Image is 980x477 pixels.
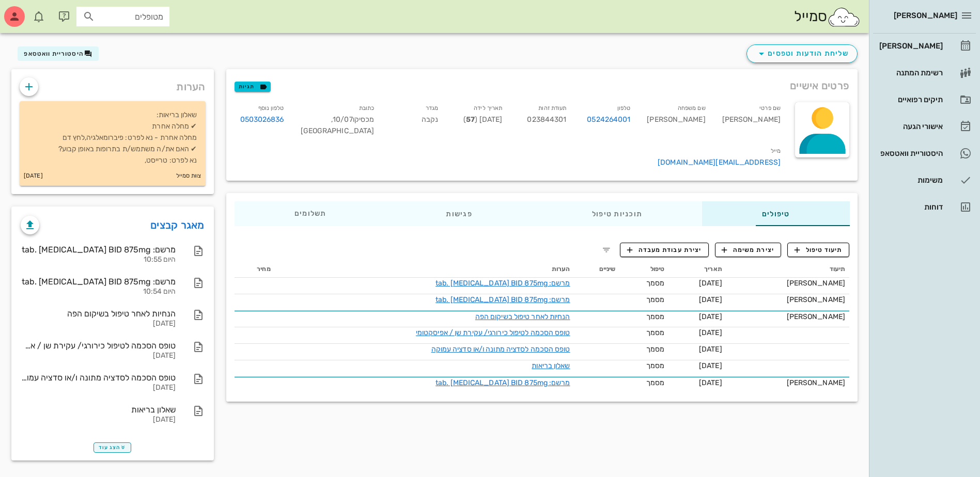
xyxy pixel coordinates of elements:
[795,245,843,255] span: תיעוד טיפול
[726,261,849,278] th: תיעוד
[28,109,197,166] p: שאלון בריאות: ✔ מחלה אחרת מחלה אחרת - נא לפרט: פיברומאלגיה,לחץ דם ✔ האם את/ה משתמש/ת בתרופות באופ...
[294,210,326,217] span: תשלומים
[475,312,570,321] a: הנחיות לאחר טיפול בשיקום הפה
[21,320,176,328] div: [DATE]
[646,279,664,288] span: מסמך
[21,277,176,287] div: מרשם: tab. [MEDICAL_DATA] BID 875mg
[21,341,176,351] div: טופס הסכמה לטיפול כירורגי/ עקירת שן / אפיסקטומי
[873,195,976,219] a: דוחות
[587,114,630,125] a: 0524264001
[21,352,176,360] div: [DATE]
[699,378,722,387] span: [DATE]
[620,243,708,257] button: יצירת עבודת מעבדה
[331,115,374,124] span: מכסיקו10/07
[431,345,570,354] a: טופס הסכמה לסדציה מתונה ו/או סדציה עמוקה
[646,345,664,354] span: מסמך
[176,170,201,182] small: צוות סמייל
[18,46,99,61] button: היסטוריית וואטסאפ
[21,416,176,424] div: [DATE]
[386,201,532,226] div: פגישות
[617,105,631,112] small: טלפון
[699,295,722,304] span: [DATE]
[235,261,275,278] th: מחיר
[730,311,845,322] div: [PERSON_NAME]
[532,201,702,226] div: תוכניות טיפול
[658,158,781,167] a: [EMAIL_ADDRESS][DOMAIN_NAME]
[574,261,620,278] th: שיניים
[699,279,722,288] span: [DATE]
[699,328,722,337] span: [DATE]
[746,44,858,63] button: שליחת הודעות וטפסים
[790,77,849,94] span: פרטים אישיים
[527,115,566,124] span: 023844301
[426,105,438,112] small: מגדר
[894,11,957,20] span: [PERSON_NAME]
[21,384,176,392] div: [DATE]
[301,126,375,135] span: [GEOGRAPHIC_DATA]
[21,373,176,383] div: טופס הסכמה לסדציה מתונה ו/או סדציה עמוקה
[873,114,976,139] a: אישורי הגעה
[699,361,722,370] span: [DATE]
[331,115,333,124] span: ,
[873,34,976,58] a: [PERSON_NAME]
[619,261,668,278] th: טיפול
[877,96,943,104] div: תיקים רפואיים
[646,312,664,321] span: מסמך
[359,105,375,112] small: כתובת
[24,170,43,182] small: [DATE]
[99,444,126,451] span: הצג עוד
[827,7,861,27] img: SmileCloud logo
[877,203,943,211] div: דוחות
[30,8,37,14] span: תג
[771,148,781,154] small: מייל
[873,87,976,112] a: תיקים רפואיים
[646,361,664,370] span: מסמך
[538,105,566,112] small: תעודת זהות
[235,82,271,92] button: תגיות
[382,100,446,143] div: נקבה
[21,309,176,319] div: הנחיות לאחר טיפול בשיקום הפה
[275,261,574,278] th: הערות
[730,377,845,388] div: [PERSON_NAME]
[474,105,502,112] small: תאריך לידה
[435,279,570,288] a: מרשם: tab. [MEDICAL_DATA] BID 875mg
[240,114,284,125] a: 0503026836
[416,328,570,337] a: טופס הסכמה לטיפול כירורגי/ עקירת שן / אפיסקטומי
[877,149,943,157] div: היסטוריית וואטסאפ
[258,105,284,112] small: טלפון נוסף
[646,328,664,337] span: מסמך
[877,42,943,50] div: [PERSON_NAME]
[466,115,475,124] strong: 57
[730,294,845,305] div: [PERSON_NAME]
[699,345,722,354] span: [DATE]
[755,47,849,60] span: שליחת הודעות וטפסים
[627,245,702,255] span: יצירת עבודת מעבדה
[435,378,570,387] a: מרשם: tab. [MEDICAL_DATA] BID 875mg
[714,100,789,143] div: [PERSON_NAME]
[150,217,205,233] a: מאגר קבצים
[877,69,943,77] div: רשימת המתנה
[639,100,713,143] div: [PERSON_NAME]
[759,105,781,112] small: שם פרטי
[699,312,722,321] span: [DATE]
[877,122,943,131] div: אישורי הגעה
[794,6,861,28] div: סמייל
[646,378,664,387] span: מסמך
[873,168,976,193] a: משימות
[646,295,664,304] span: מסמך
[532,361,570,370] a: שאלון בריאות
[722,245,774,255] span: יצירת משימה
[11,69,214,99] div: הערות
[21,245,176,255] div: מרשם: tab. [MEDICAL_DATA] BID 875mg
[21,288,176,296] div: היום 10:54
[715,243,782,257] button: יצירת משימה
[21,405,176,415] div: שאלון בריאות
[873,60,976,85] a: רשימת המתנה
[463,115,502,124] span: [DATE] ( )
[94,442,131,453] button: הצג עוד
[668,261,726,278] th: תאריך
[435,295,570,304] a: מרשם: tab. [MEDICAL_DATA] BID 875mg
[21,256,176,264] div: היום 10:55
[678,105,706,112] small: שם משפחה
[730,278,845,289] div: [PERSON_NAME]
